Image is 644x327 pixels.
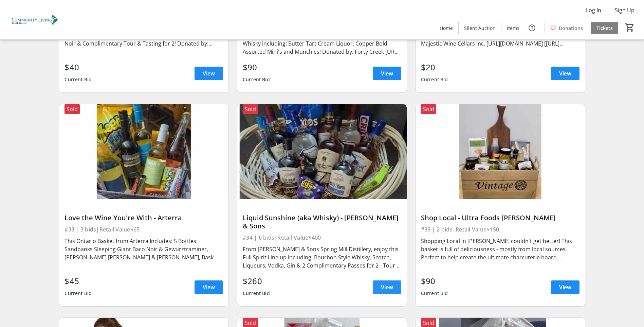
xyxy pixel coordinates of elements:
[596,24,613,32] span: Tickets
[373,280,401,294] a: View
[65,237,223,261] div: This Ontario Basket from Arterra Includes: 5 Bottles: Sandbanks Sleeping Giant Baco Noir & Gewurz...
[65,214,223,222] div: Love the Wine You're With - Arterra
[243,287,270,299] div: Current Bid
[624,21,636,34] button: Cart
[381,283,393,291] span: View
[586,6,601,14] span: Log In
[421,61,448,73] div: $20
[581,5,607,16] button: Log In
[421,287,448,299] div: Current Bid
[551,280,579,294] a: View
[195,280,223,294] a: View
[501,22,525,34] a: Items
[559,24,583,32] span: Donations
[59,104,228,200] img: Love the Wine You're With - Arterra
[434,22,458,34] a: Home
[559,283,571,291] span: View
[4,3,65,37] img: Community Living North Halton's Logo
[507,24,519,32] span: Items
[464,24,496,32] span: Silent Auction
[65,73,92,86] div: Current Bid
[459,22,501,34] a: Silent Auction
[243,61,270,73] div: $90
[421,73,448,86] div: Current Bid
[559,69,571,78] span: View
[381,69,393,78] span: View
[440,24,453,32] span: Home
[65,104,80,114] div: Sold
[203,283,215,291] span: View
[243,275,270,287] div: $260
[421,237,579,261] div: Shopping Local in [PERSON_NAME] couldn't get better! This basket is full of deliciousness - mostl...
[237,104,407,200] img: Liquid Sunshine (aka Whisky) - Sleeman & Sons
[195,67,223,80] a: View
[65,61,92,73] div: $40
[373,67,401,80] a: View
[421,104,436,114] div: Sold
[243,245,401,270] div: From [PERSON_NAME] & Sons Spring Mill Distillery, enjoy this Full Spirit Line up including: Bourb...
[609,5,640,16] button: Sign Up
[421,225,579,234] div: #35 | 2 bids | Retail Value $150
[203,69,215,78] span: View
[421,214,579,222] div: Shop Local - Ultra Foods [PERSON_NAME]
[243,104,258,114] div: Sold
[65,225,223,234] div: #33 | 3 bids | Retail Value $65
[243,233,401,242] div: #34 | 6 bids | Retail Value $400
[243,73,270,86] div: Current Bid
[525,21,539,35] button: Help
[551,67,579,80] a: View
[421,275,448,287] div: $90
[243,214,401,230] div: Liquid Sunshine (aka Whisky) - [PERSON_NAME] & Sons
[416,104,585,200] img: Shop Local - Ultra Foods Milton
[545,22,588,34] a: Donations
[65,275,92,287] div: $45
[65,287,92,299] div: Current Bid
[615,6,634,14] span: Sign Up
[243,31,401,56] div: Warm your belly with this great selection from Forty Creek Whisky including: Butter Tart Cream Li...
[591,22,618,34] a: Tickets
